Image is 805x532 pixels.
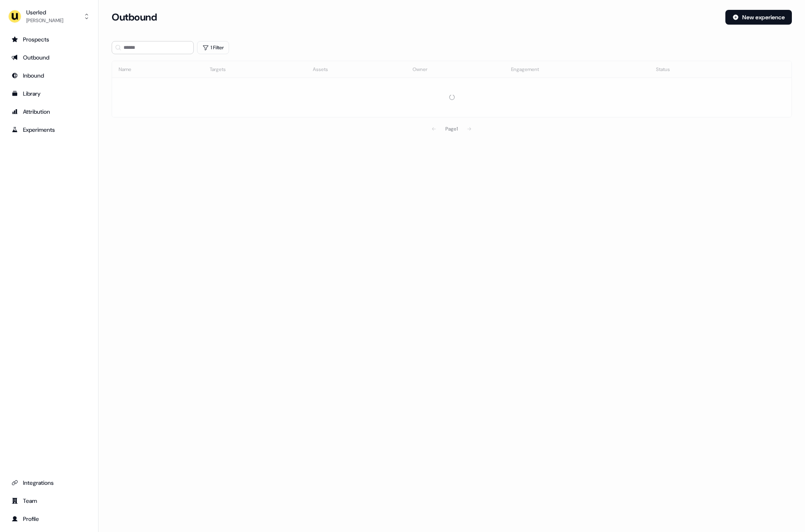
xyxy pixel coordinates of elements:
a: Go to Inbound [7,69,92,82]
div: Team [11,497,87,505]
button: 1 Filter [197,41,229,54]
div: Experiments [11,126,87,134]
div: Prospects [11,35,87,44]
a: Go to integrations [7,476,92,489]
div: Library [11,89,87,98]
a: Go to profile [7,512,92,525]
button: New experience [725,10,792,25]
button: Userled[PERSON_NAME] [7,7,92,26]
div: Attribution [11,108,87,116]
a: Go to templates [7,87,92,100]
a: Go to team [7,494,92,507]
a: Go to prospects [7,33,92,46]
div: Profile [11,515,87,523]
a: Go to outbound experience [7,51,92,64]
div: Inbound [11,71,87,80]
a: Go to attribution [7,105,92,118]
div: Userled [26,8,63,16]
div: [PERSON_NAME] [26,16,63,25]
div: Integrations [11,479,87,487]
a: Go to experiments [7,123,92,136]
div: Outbound [11,53,87,62]
h3: Outbound [112,11,157,23]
